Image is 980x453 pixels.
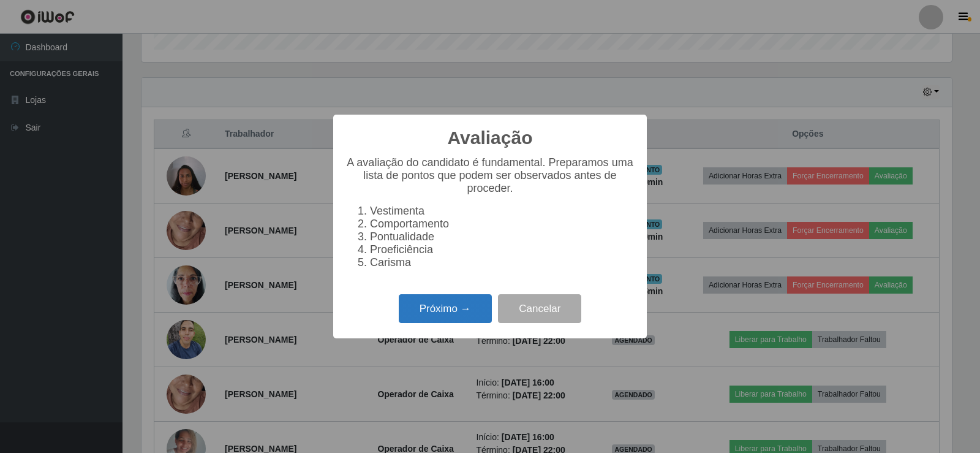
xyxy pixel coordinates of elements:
li: Comportamento [370,218,635,230]
li: Vestimenta [370,205,635,218]
p: A avaliação do candidato é fundamental. Preparamos uma lista de pontos que podem ser observados a... [345,156,635,195]
h2: Avaliação [448,127,533,149]
button: Cancelar [498,294,581,323]
li: Proeficiência [370,243,635,256]
button: Próximo → [399,294,492,323]
li: Pontualidade [370,230,635,243]
li: Carisma [370,256,635,269]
